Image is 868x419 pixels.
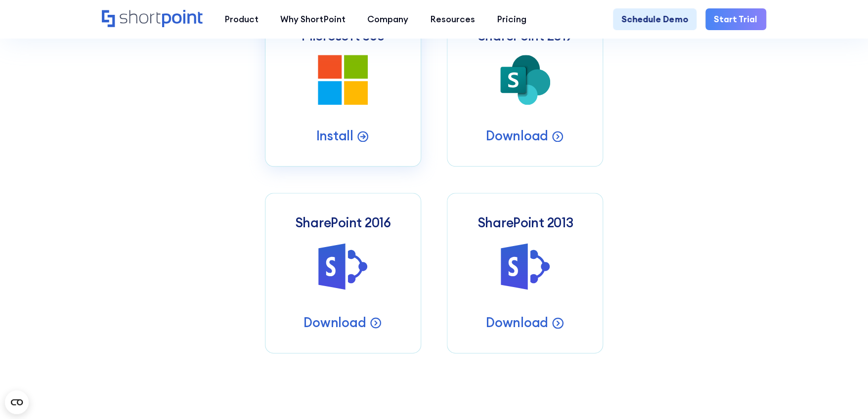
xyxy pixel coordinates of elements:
[356,8,419,30] a: Company
[447,6,603,167] a: SharePoint 2019Download
[269,8,356,30] a: Why ShortPoint
[477,28,573,44] h3: SharePoint 2019
[214,8,269,30] a: Product
[265,6,421,167] a: Microsoft 365Install
[690,304,868,419] iframe: Chat Widget
[302,28,385,44] h3: Microsoft 365
[486,314,548,331] p: Download
[316,127,353,144] p: Install
[430,13,475,26] div: Resources
[447,193,603,353] a: SharePoint 2013Download
[280,13,346,26] div: Why ShortPoint
[486,127,548,144] p: Download
[419,8,486,30] a: Resources
[5,390,29,414] button: Open CMP widget
[304,314,366,331] p: Download
[102,10,203,29] a: Home
[224,13,259,26] div: Product
[295,215,391,231] h3: SharePoint 2016
[486,8,537,30] a: Pricing
[367,13,408,26] div: Company
[497,13,526,26] div: Pricing
[613,8,696,30] a: Schedule Demo
[477,215,573,231] h3: SharePoint 2013
[265,193,421,353] a: SharePoint 2016Download
[705,8,766,30] a: Start Trial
